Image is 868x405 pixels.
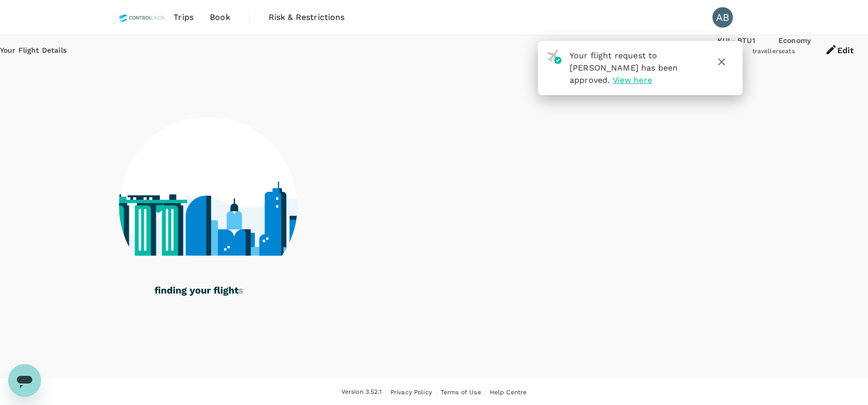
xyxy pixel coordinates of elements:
[778,47,811,57] div: seats
[441,389,481,396] span: Terms of Use
[210,11,230,24] span: Book
[778,35,811,47] div: Economy
[811,35,868,66] button: Edit
[490,389,527,396] span: Help Centre
[390,389,432,396] span: Privacy Policy
[718,35,752,47] div: KUL - BTU
[752,35,778,47] div: 1
[547,50,561,64] img: flight-approved
[173,11,193,24] span: Trips
[441,387,481,398] a: Terms of Use
[8,364,41,397] iframe: Button to launch messaging window
[712,7,733,28] div: AB
[269,11,345,24] span: Risk & Restrictions
[490,387,527,398] a: Help Centre
[341,387,382,397] span: Version 3.52.1
[570,51,678,85] span: Your flight request to [PERSON_NAME] has been approved.
[752,47,778,57] div: traveller
[155,287,243,296] g: finding your flights
[390,387,432,398] a: Privacy Policy
[119,6,165,29] img: Control Union Malaysia Sdn. Bhd.
[613,75,652,85] span: View here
